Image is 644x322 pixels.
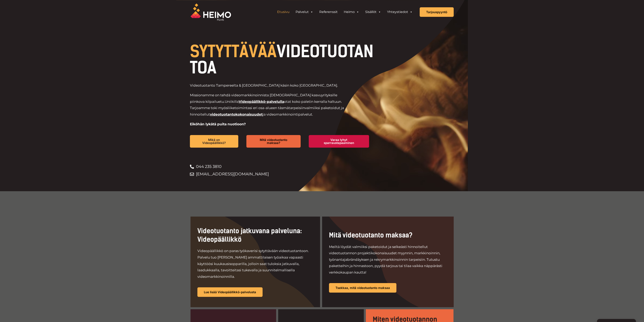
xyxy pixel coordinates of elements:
[204,291,256,294] span: Lue lisää Videopäällikkö-palvelusta
[329,283,396,293] a: Tsekkaa, mitä videotuotanto maksaa
[196,138,232,144] span: Mikä on Videopäällikkö?
[341,8,362,16] a: Heimo
[293,8,316,16] a: Palvelut
[197,248,313,280] p: Videopäällikkö on paras työkaverisi sytyttävään videotuotantoon. Palvelu tuo [PERSON_NAME] ammatt...
[274,8,293,16] a: Etusivu
[316,8,341,16] a: Referenssit
[329,244,447,276] p: Meiltä löydät valmiiksi paketoidut ja selkeästi hinnoitellut videotuotannon projektikokonaisuudet...
[228,106,305,110] span: liiketoimintasi eri osa-alueen täsmätarpeisiin
[190,122,246,126] strong: Eiköhän lykätä puita nuotioon?
[253,138,294,144] span: Mitä videotuotanto maksaa?
[246,135,300,148] a: Mitä videotuotanto maksaa?
[329,231,447,240] h2: Mitä videotuotanto maksaa?
[197,287,263,297] a: Lue lisää Videopäällikkö-palvelusta
[420,7,454,17] a: Tarjouspyyntö
[195,163,221,170] span: 044 235 3810
[362,8,384,16] a: Sisällöt
[190,135,238,148] a: Mikä on Videopäällikkö?
[190,163,377,170] a: 044 235 3810
[190,43,377,76] h1: VIDEOTUOTANTOA
[335,286,390,289] span: Tsekkaa, mitä videotuotanto maksaa
[191,3,231,21] img: Heimo Filmsin logo
[210,112,263,116] a: videotuotantokokonaisuudet
[190,170,377,178] a: [EMAIL_ADDRESS][DOMAIN_NAME]
[315,138,363,144] span: Varaa lyhyt sparraustapaaminen
[190,42,277,61] span: SYTYTTÄVÄÄ
[190,82,350,89] p: Videotuotanto Tampereelta & [GEOGRAPHIC_DATA] käsin koko [GEOGRAPHIC_DATA].
[195,170,269,178] span: [EMAIL_ADDRESS][DOMAIN_NAME]
[263,112,313,116] span: ja videomarkkinointipalvelut.
[239,100,284,104] a: Videopäällikkö-palvelulla
[225,100,239,104] span: Uniikilla
[190,92,350,118] p: Missionamme on tehdä videomarkkinoinnista [DEMOGRAPHIC_DATA] kasvuyrityksille piinkova kilpailuetu.
[197,227,313,244] h2: Videotuotanto jatkuvana palveluna: Videopäällikkö
[309,135,369,148] a: Varaa lyhyt sparraustapaaminen
[190,106,344,116] span: valmiiksi paketoidut ja hinnoitellut
[272,8,418,16] aside: Header Widget 1
[384,8,416,16] a: Yhteystiedot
